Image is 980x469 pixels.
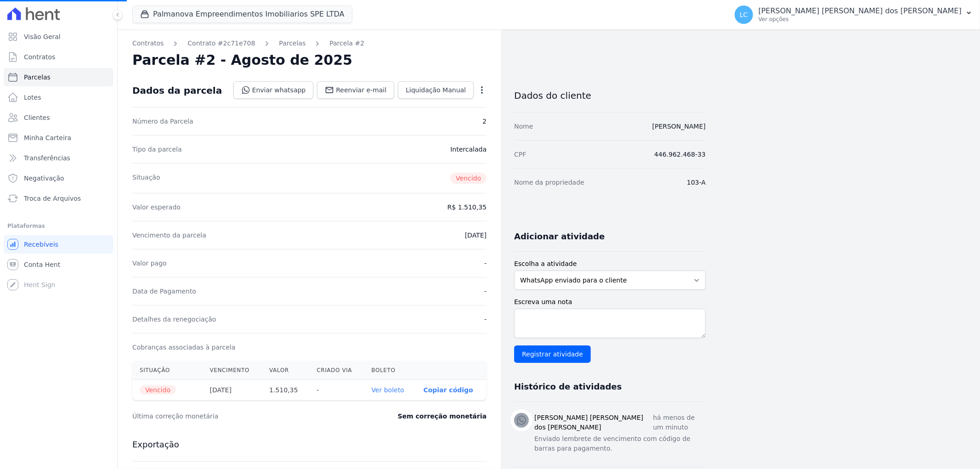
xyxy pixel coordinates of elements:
dt: Situação [132,173,160,184]
a: Minha Carteira [4,129,113,147]
button: Copiar código [424,386,473,394]
a: Transferências [4,149,113,167]
dt: Número da Parcela [132,117,193,126]
p: há menos de um minuto [653,413,706,432]
th: Vencimento [203,361,262,380]
th: 1.510,35 [262,380,309,401]
dt: Data de Pagamento [132,287,196,296]
span: LC [740,11,748,18]
dd: 2 [482,117,487,126]
h3: Adicionar atividade [514,231,605,242]
span: Troca de Arquivos [24,194,81,203]
th: Criado via [309,361,364,380]
dt: Tipo da parcela [132,145,182,154]
span: Vencido [450,173,487,184]
dt: CPF [514,150,526,159]
a: Enviar whatsapp [233,81,314,99]
a: Contratos [4,48,113,66]
a: Visão Geral [4,28,113,46]
label: Escreva uma nota [514,297,706,307]
h3: Dados do cliente [514,90,706,101]
a: Negativação [4,169,113,187]
a: Troca de Arquivos [4,189,113,208]
h3: Exportação [132,439,487,450]
span: Minha Carteira [24,133,71,142]
dt: Vencimento da parcela [132,231,206,240]
div: Dados da parcela [132,85,222,96]
a: Clientes [4,108,113,127]
button: Palmanova Empreendimentos Imobiliarios SPE LTDA [132,6,352,23]
dt: Valor pago [132,259,167,268]
th: Boleto [364,361,416,380]
h2: Parcela #2 - Agosto de 2025 [132,52,352,68]
span: Parcelas [24,73,51,82]
dt: Detalhes da renegociação [132,315,216,324]
a: Ver boleto [372,386,404,394]
dd: - [484,315,487,324]
button: LC [PERSON_NAME] [PERSON_NAME] dos [PERSON_NAME] Ver opções [727,2,980,28]
dd: Intercalada [450,145,487,154]
dd: [DATE] [465,231,487,240]
h3: Histórico de atividades [514,381,622,392]
a: Liquidação Manual [398,81,474,99]
h3: [PERSON_NAME] [PERSON_NAME] dos [PERSON_NAME] [534,413,653,432]
span: Negativação [24,174,64,183]
th: Valor [262,361,309,380]
label: Escolha a atividade [514,259,706,269]
dd: 446.962.468-33 [654,150,706,159]
dt: Nome da propriedade [514,178,584,187]
a: Recebíveis [4,235,113,254]
span: Conta Hent [24,260,60,269]
dd: - [484,259,487,268]
span: Clientes [24,113,50,122]
dt: Nome [514,122,533,131]
span: Recebíveis [24,240,58,249]
dt: Valor esperado [132,203,181,212]
input: Registrar atividade [514,345,591,363]
span: Visão Geral [24,32,61,41]
a: [PERSON_NAME] [652,123,706,130]
dd: - [484,287,487,296]
span: Reenviar e-mail [336,85,386,95]
div: Plataformas [7,220,110,232]
dd: 103-A [687,178,706,187]
a: Contrato #2c71e708 [187,39,255,48]
p: Ver opções [759,16,962,23]
span: Vencido [140,385,176,395]
dd: Sem correção monetária [398,412,487,421]
nav: Breadcrumb [132,39,487,48]
p: Enviado lembrete de vencimento com código de barras para pagamento. [534,434,706,453]
span: Lotes [24,93,41,102]
th: - [309,380,364,401]
span: Liquidação Manual [406,85,466,95]
a: Parcela #2 [329,39,364,48]
th: Situação [132,361,203,380]
dt: Cobranças associadas à parcela [132,343,235,352]
a: Parcelas [279,39,306,48]
span: Contratos [24,52,55,62]
a: Contratos [132,39,164,48]
a: Reenviar e-mail [317,81,394,99]
a: Lotes [4,88,113,107]
dd: R$ 1.510,35 [448,203,487,212]
th: [DATE] [203,380,262,401]
a: Parcelas [4,68,113,86]
span: Transferências [24,153,70,163]
a: Conta Hent [4,255,113,274]
p: [PERSON_NAME] [PERSON_NAME] dos [PERSON_NAME] [759,6,962,16]
dt: Última correção monetária [132,412,342,421]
